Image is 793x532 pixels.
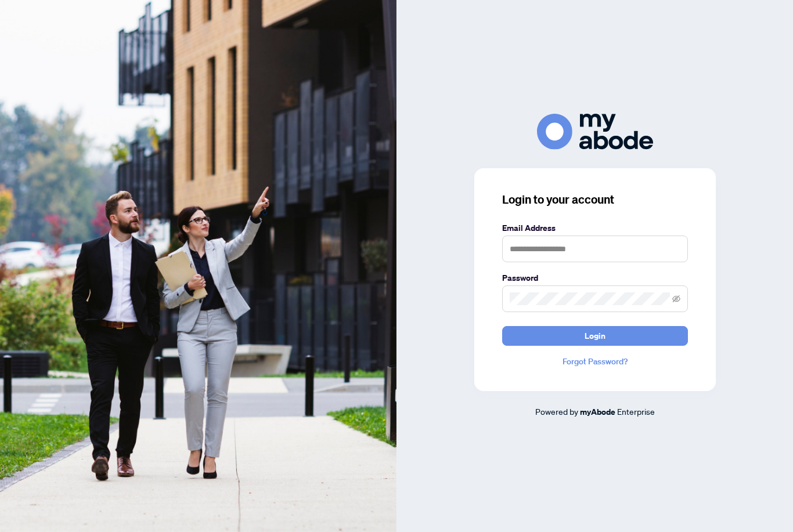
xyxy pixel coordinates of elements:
[580,406,615,418] a: myAbode
[502,272,688,284] label: Password
[502,355,688,368] a: Forgot Password?
[537,114,653,149] img: ma-logo
[672,295,680,303] span: eye-invisible
[502,222,688,234] label: Email Address
[585,327,605,345] span: Login
[535,406,578,417] span: Powered by
[617,406,655,417] span: Enterprise
[502,326,688,346] button: Login
[502,191,688,208] h3: Login to your account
